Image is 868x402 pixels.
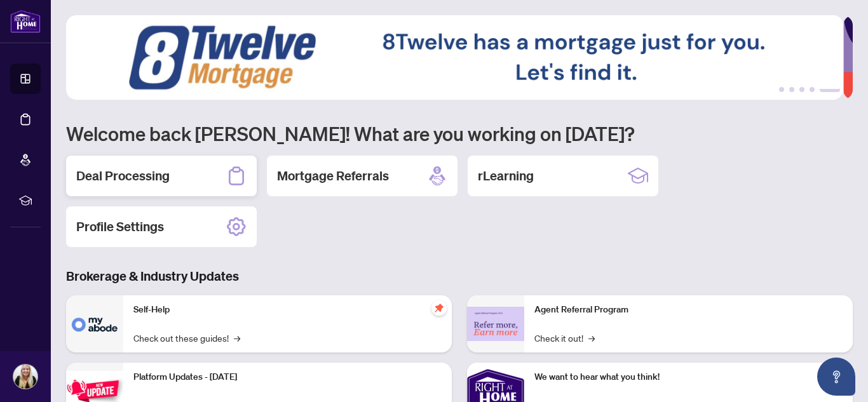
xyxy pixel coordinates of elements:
p: Self-Help [133,303,442,317]
img: Agent Referral Program [467,307,524,342]
p: Platform Updates - [DATE] [133,370,442,384]
button: 4 [810,87,815,92]
a: Check it out!→ [534,331,595,345]
span: → [588,331,595,345]
button: 1 [779,87,784,92]
img: Profile Icon [13,365,37,389]
h2: rLearning [478,167,534,185]
button: 2 [789,87,794,92]
h2: Profile Settings [76,218,164,236]
h1: Welcome back [PERSON_NAME]! What are you working on [DATE]? [66,121,853,145]
img: Self-Help [66,295,123,352]
button: 5 [820,87,840,92]
span: → [234,331,240,345]
a: Check out these guides!→ [133,331,240,345]
button: 3 [799,87,804,92]
h3: Brokerage & Industry Updates [66,267,853,285]
img: Slide 4 [66,15,843,100]
p: We want to hear what you think! [534,370,843,384]
img: logo [10,10,41,33]
h2: Mortgage Referrals [277,167,389,185]
p: Agent Referral Program [534,303,843,317]
span: pushpin [431,300,447,316]
h2: Deal Processing [76,167,170,185]
button: Open asap [817,358,855,396]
